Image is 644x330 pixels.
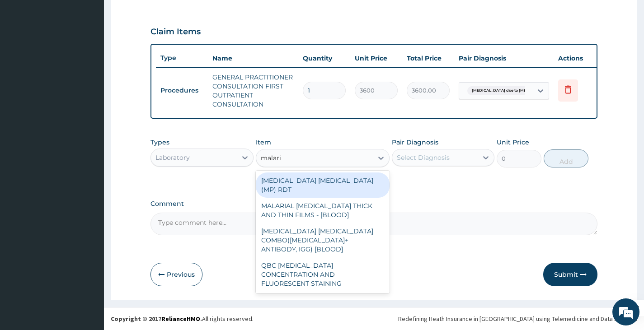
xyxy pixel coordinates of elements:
[256,138,271,147] label: Item
[156,82,208,99] td: Procedures
[155,153,190,162] div: Laboratory
[543,263,597,286] button: Submit
[47,51,152,62] div: Chat with us now
[208,68,298,113] td: GENERAL PRACTITIONER CONSULTATION FIRST OUTPATIENT CONSULTATION
[156,50,208,66] th: Type
[544,149,588,167] button: Add
[208,49,298,67] th: Name
[104,307,644,330] footer: All rights reserved.
[150,263,202,286] button: Previous
[298,49,350,67] th: Quantity
[5,228,172,259] textarea: Type your message and hit 'Enter'
[150,139,169,146] label: Types
[148,5,170,26] div: Minimize live chat window
[256,223,390,257] div: [MEDICAL_DATA] [MEDICAL_DATA] COMBO([MEDICAL_DATA]+ ANTIBODY, IGG) [BLOOD]
[554,49,599,67] th: Actions
[52,104,125,195] span: We're online!
[402,49,454,67] th: Total Price
[397,153,450,162] div: Select Diagnosis
[454,49,554,67] th: Pair Diagnosis
[350,49,402,67] th: Unit Price
[256,172,390,198] div: [MEDICAL_DATA] [MEDICAL_DATA] (MP) RDT
[256,257,390,292] div: QBC [MEDICAL_DATA] CONCENTRATION AND FLUORESCENT STAINING
[150,27,201,37] h3: Claim Items
[17,45,37,68] img: d_794563401_company_1708531726252_794563401
[256,198,390,223] div: MALARIAL [MEDICAL_DATA] THICK AND THIN FILMS - [BLOOD]
[467,86,567,95] span: [MEDICAL_DATA] due to [MEDICAL_DATA] falc...
[392,138,438,147] label: Pair Diagnosis
[150,200,597,208] label: Comment
[497,138,529,147] label: Unit Price
[398,314,637,323] div: Redefining Heath Insurance in [GEOGRAPHIC_DATA] using Telemedicine and Data Science!
[161,315,200,323] a: RelianceHMO
[111,315,202,323] strong: Copyright © 2017 .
